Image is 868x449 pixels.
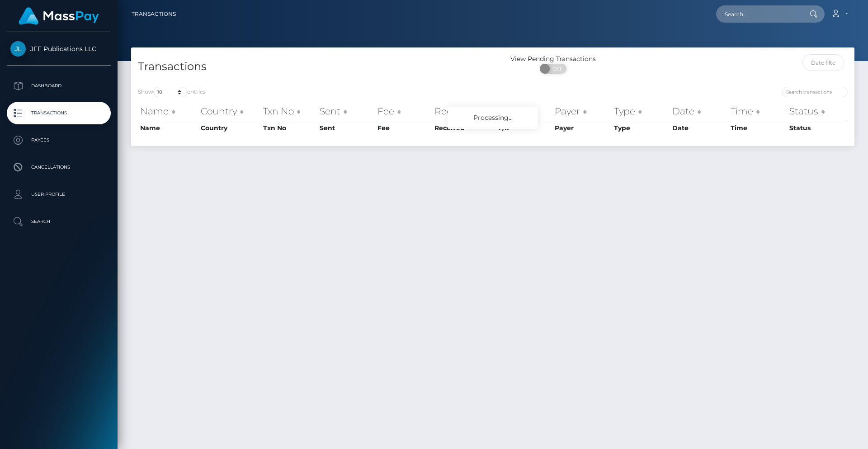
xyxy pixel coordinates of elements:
th: Name [138,102,198,120]
a: Transactions [7,102,111,124]
th: Country [198,102,261,120]
span: JFF Publications LLC [7,45,111,53]
th: Type [612,121,670,135]
p: Payees [10,133,107,147]
input: Date filter [802,54,844,71]
a: Dashboard [7,75,111,97]
th: Type [612,102,670,120]
a: Transactions [132,5,176,24]
span: OFF [545,64,567,74]
input: Search transactions [782,87,848,97]
th: Txn No [261,121,317,135]
th: Received [432,102,496,120]
th: Name [138,121,198,135]
a: Search [7,210,111,233]
th: Status [787,121,848,135]
th: Fee [375,121,432,135]
th: Payer [552,102,612,120]
th: Time [728,102,787,120]
th: Fee [375,102,432,120]
p: Dashboard [10,79,107,93]
th: Sent [317,102,375,120]
a: Cancellations [7,156,111,179]
a: Payees [7,129,111,151]
p: Search [10,215,107,228]
h4: Transactions [138,59,486,75]
img: MassPay Logo [19,7,99,25]
p: Transactions [10,106,107,120]
label: Show entries [138,87,206,97]
th: Sent [317,121,375,135]
th: Time [728,121,787,135]
a: User Profile [7,183,111,206]
select: Showentries [153,87,187,97]
th: Payer [552,121,612,135]
div: View Pending Transactions [493,54,613,64]
div: Processing... [448,107,538,129]
img: JFF Publications LLC [10,41,26,57]
th: Date [670,121,728,135]
th: Date [670,102,728,120]
p: Cancellations [10,161,107,174]
th: F/X [496,102,552,120]
th: Status [787,102,848,120]
p: User Profile [10,188,107,201]
input: Search... [716,5,801,23]
th: Country [198,121,261,135]
th: Received [432,121,496,135]
th: Txn No [261,102,317,120]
